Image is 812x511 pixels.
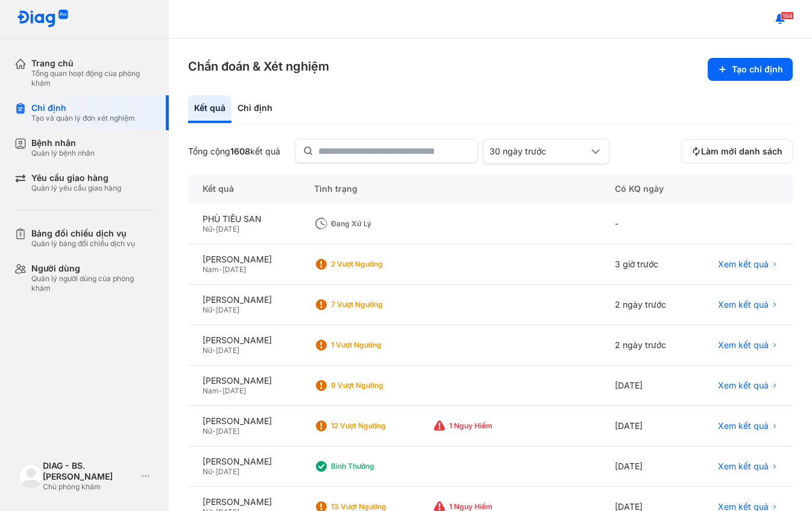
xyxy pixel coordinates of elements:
[212,346,216,355] span: -
[31,148,95,158] div: Quản lý bệnh nhân
[781,11,794,20] span: 194
[203,416,285,427] div: [PERSON_NAME]
[219,265,222,274] span: -
[203,375,285,386] div: [PERSON_NAME]
[31,274,154,293] div: Quản lý người dùng của phòng khám
[708,58,793,81] button: Tạo chỉ định
[31,228,135,239] div: Bảng đối chiếu dịch vụ
[31,183,121,193] div: Quản lý yêu cầu giao hàng
[331,300,427,309] div: 7 Vượt ngưỡng
[212,427,216,436] span: -
[43,460,137,482] div: DIAG - BS. [PERSON_NAME]
[331,421,427,431] div: 12 Vượt ngưỡng
[222,265,246,274] span: [DATE]
[718,380,769,391] span: Xem kết quả
[600,325,691,366] div: 2 ngày trước
[331,259,427,269] div: 2 Vượt ngưỡng
[331,340,427,350] div: 1 Vượt ngưỡng
[31,173,121,183] div: Yêu cầu giao hàng
[43,482,137,492] div: Chủ phòng khám
[331,219,427,229] div: Đang xử lý
[231,95,279,123] div: Chỉ định
[600,406,691,446] div: [DATE]
[203,346,212,355] span: Nữ
[203,456,285,467] div: [PERSON_NAME]
[219,386,222,395] span: -
[331,381,427,390] div: 9 Vượt ngưỡng
[489,146,588,157] div: 30 ngày trước
[222,386,246,395] span: [DATE]
[718,299,769,310] span: Xem kết quả
[212,305,216,314] span: -
[600,366,691,406] div: [DATE]
[31,239,135,249] div: Quản lý bảng đối chiếu dịch vụ
[449,421,546,431] div: 1 Nguy hiểm
[600,285,691,325] div: 2 ngày trước
[31,103,135,113] div: Chỉ định
[203,427,212,436] span: Nữ
[718,340,769,351] span: Xem kết quả
[331,462,427,471] div: Bình thường
[203,305,212,314] span: Nữ
[300,174,600,204] div: Tình trạng
[31,138,95,148] div: Bệnh nhân
[216,427,239,436] span: [DATE]
[600,204,691,244] div: -
[718,421,769,431] span: Xem kết quả
[188,146,280,157] div: Tổng cộng kết quả
[212,224,216,233] span: -
[600,174,691,204] div: Có KQ ngày
[230,146,250,156] span: 1608
[203,497,285,507] div: [PERSON_NAME]
[203,214,285,224] div: PHÙ TIỂU SAN
[216,467,239,476] span: [DATE]
[203,386,219,395] span: Nam
[216,305,239,314] span: [DATE]
[701,146,782,157] span: Làm mới danh sách
[203,467,212,476] span: Nữ
[17,10,69,28] img: logo
[188,174,300,204] div: Kết quả
[600,446,691,487] div: [DATE]
[600,244,691,285] div: 3 giờ trước
[718,461,769,472] span: Xem kết quả
[203,254,285,265] div: [PERSON_NAME]
[188,95,231,123] div: Kết quả
[203,335,285,346] div: [PERSON_NAME]
[203,224,212,233] span: Nữ
[681,139,793,163] button: Làm mới danh sách
[31,58,154,69] div: Trang chủ
[19,464,43,487] img: logo
[203,294,285,305] div: [PERSON_NAME]
[718,259,769,270] span: Xem kết quả
[216,224,239,233] span: [DATE]
[212,467,216,476] span: -
[31,69,154,88] div: Tổng quan hoạt động của phòng khám
[203,265,219,274] span: Nam
[31,263,154,274] div: Người dùng
[216,346,239,355] span: [DATE]
[188,58,329,75] h3: Chẩn đoán & Xét nghiệm
[31,113,135,123] div: Tạo và quản lý đơn xét nghiệm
